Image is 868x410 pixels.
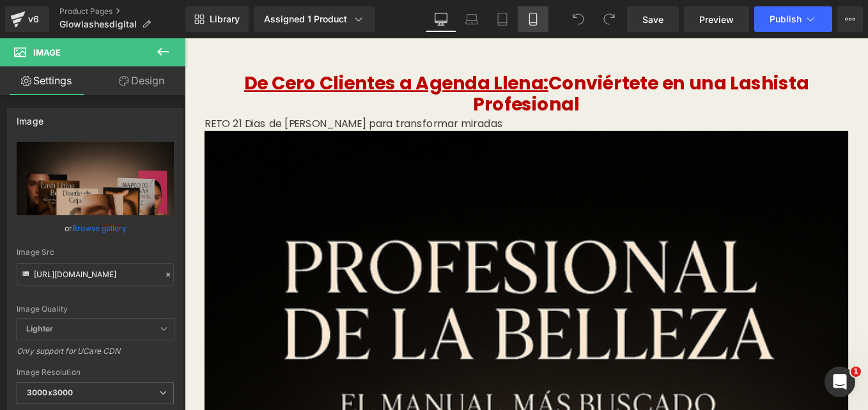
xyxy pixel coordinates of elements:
[17,305,174,314] div: Image Quality
[59,6,185,17] a: Product Pages
[26,324,53,333] b: Lighter
[33,47,61,57] span: Image
[5,6,49,32] a: v6
[210,13,240,25] span: Library
[17,263,174,285] input: Link
[596,6,622,32] button: Redo
[27,388,73,397] b: 3000x3000
[67,36,412,65] u: De Cero Clientes a Agenda Llena:
[67,36,706,89] font: Conviértete en una Lashista Profesional
[17,109,43,126] div: Image
[456,6,487,32] a: Laptop
[754,6,832,32] button: Publish
[95,66,188,95] a: Design
[185,6,249,32] a: New Library
[825,367,855,397] iframe: Intercom live chat
[59,19,137,29] span: Glowlashesdigital
[426,6,456,32] a: Desktop
[22,87,751,105] p: RETO 21 Dias de [PERSON_NAME] para transformar miradas
[684,6,749,32] a: Preview
[17,346,174,365] div: Only support for UCare CDN
[17,222,174,235] div: or
[72,217,127,239] a: Browse gallery
[851,367,861,377] span: 1
[26,11,42,27] div: v6
[699,13,734,26] span: Preview
[17,248,174,257] div: Image Src
[837,6,863,32] button: More
[264,13,365,26] div: Assigned 1 Product
[518,6,548,32] a: Mobile
[770,14,802,24] span: Publish
[487,6,518,32] a: Tablet
[642,13,663,26] span: Save
[566,6,591,32] button: Undo
[17,368,174,377] div: Image Resolution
